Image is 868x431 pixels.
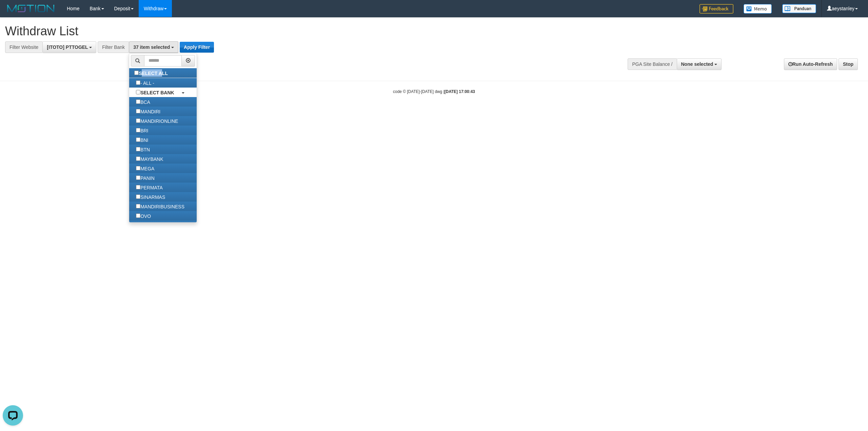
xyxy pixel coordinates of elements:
[136,185,140,189] input: PERMATA
[136,128,140,132] input: BRI
[136,99,140,104] input: BCA
[98,41,129,53] div: Filter Bank
[129,41,178,53] button: 37 item selected
[136,166,140,170] input: MEGA
[5,3,57,14] img: MOTION_logo.png
[47,44,88,50] span: [ITOTO] PTTOGEL
[699,4,733,14] img: Feedback.jpg
[180,42,214,53] button: Apply Filter
[129,135,155,145] label: BNI
[136,156,140,161] input: MAYBANK
[782,4,816,13] img: panduan.png
[129,173,161,183] label: PANIN
[136,175,140,180] input: PANIN
[129,116,185,126] label: MANDIRIONLINE
[839,58,858,70] a: Stop
[129,192,172,202] label: SINARMAS
[136,90,140,94] input: SELECT BANK
[136,118,140,123] input: MANDIRIONLINE
[129,221,163,230] label: GOPAY
[140,90,174,95] b: SELECT BANK
[136,109,140,113] input: MANDIRI
[3,3,23,23] button: Open LiveChat chat widget
[129,97,157,107] label: BCA
[628,58,676,70] div: PGA Site Balance /
[129,107,167,116] label: MANDIRI
[677,58,722,70] button: None selected
[129,154,170,164] label: MAYBANK
[744,4,772,14] img: Button%20Memo.svg
[42,41,96,53] button: [ITOTO] PTTOGEL
[136,147,140,151] input: BTN
[445,89,475,94] strong: [DATE] 17:00:43
[5,24,572,38] h1: Withdraw List
[129,145,157,154] label: BTN
[129,202,191,211] label: MANDIRIBUSINESS
[129,211,158,221] label: OVO
[136,204,140,208] input: MANDIRIBUSINESS
[129,68,175,78] label: SELECT ALL
[136,137,140,142] input: BNI
[136,194,140,199] input: SINARMAS
[784,58,837,70] a: Run Auto-Refresh
[129,164,161,173] label: MEGA
[134,71,139,75] input: SELECT ALL
[136,80,140,85] input: - ALL -
[129,78,161,88] label: - ALL -
[136,213,140,218] input: OVO
[133,44,170,50] span: 37 item selected
[5,41,42,53] div: Filter Website
[129,126,155,135] label: BRI
[129,88,197,97] a: SELECT BANK
[393,89,475,94] small: code © [DATE]-[DATE] dwg |
[129,183,170,192] label: PERMATA
[681,61,713,67] span: None selected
